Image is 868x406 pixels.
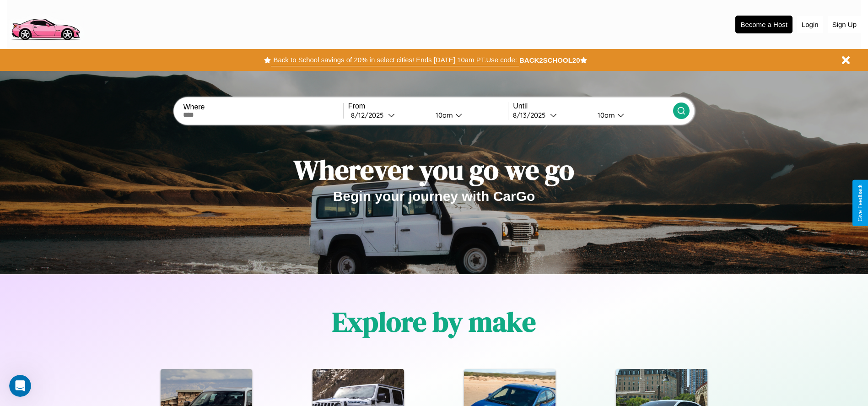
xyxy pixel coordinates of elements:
[431,111,455,119] div: 10am
[519,56,580,64] b: BACK2SCHOOL20
[593,111,617,119] div: 10am
[348,110,428,120] button: 8/12/2025
[332,303,536,341] h1: Explore by make
[828,16,861,33] button: Sign Up
[857,184,863,222] div: Give Feedback
[513,102,673,110] label: Until
[797,16,823,33] button: Login
[351,111,388,119] div: 8 / 12 / 2025
[590,110,673,120] button: 10am
[9,375,31,397] iframe: Intercom live chat
[7,5,84,43] img: logo
[513,111,550,119] div: 8 / 13 / 2025
[271,54,519,66] button: Back to School savings of 20% in select cities! Ends [DATE] 10am PT.Use code:
[428,110,508,120] button: 10am
[735,16,793,33] button: Become a Host
[348,102,508,110] label: From
[183,103,343,111] label: Where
